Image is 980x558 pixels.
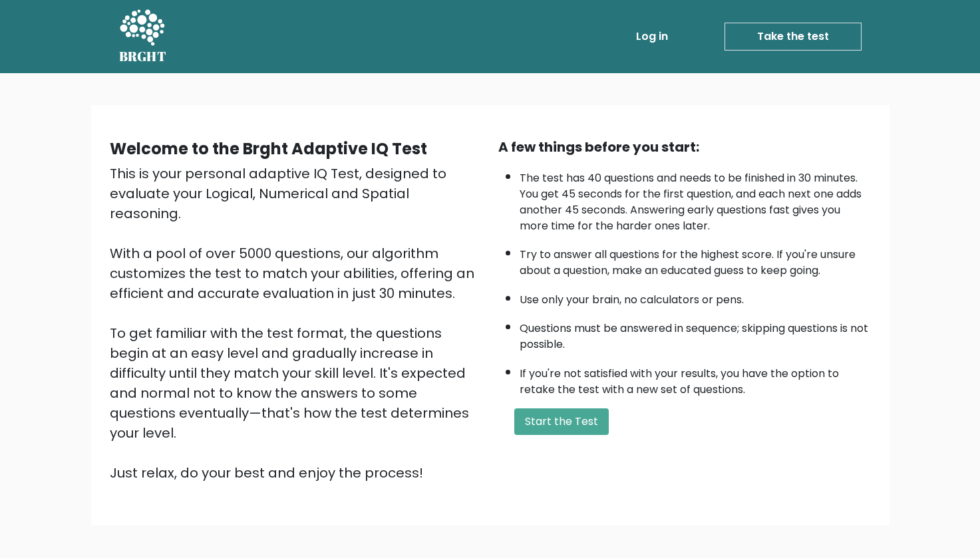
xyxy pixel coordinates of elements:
li: The test has 40 questions and needs to be finished in 30 minutes. You get 45 seconds for the firs... [520,164,871,234]
b: Welcome to the Brght Adaptive IQ Test [110,138,427,160]
li: Use only your brain, no calculators or pens. [520,285,871,308]
div: This is your personal adaptive IQ Test, designed to evaluate your Logical, Numerical and Spatial ... [110,164,482,483]
li: Questions must be answered in sequence; skipping questions is not possible. [520,314,871,352]
a: BRGHT [119,5,167,68]
button: Start the Test [514,408,609,435]
li: If you're not satisfied with your results, you have the option to retake the test with a new set ... [520,359,871,398]
h5: BRGHT [119,49,167,65]
li: Try to answer all questions for the highest score. If you're unsure about a question, make an edu... [520,240,871,279]
a: Log in [631,23,673,50]
a: Take the test [725,23,862,51]
div: A few things before you start: [498,137,871,157]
